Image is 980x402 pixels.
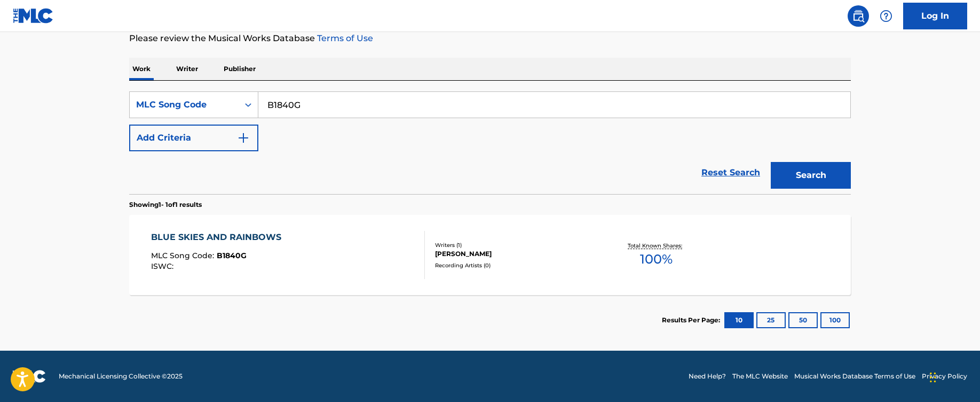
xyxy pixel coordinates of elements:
p: Showing 1 - 1 of 1 results [129,200,202,210]
p: Total Known Shares: [628,242,685,250]
a: Musical Works Database Terms of Use [794,372,915,381]
span: MLC Song Code : [151,251,217,260]
a: Public Search [848,5,869,27]
div: BLUE SKIES AND RAINBOWS [151,231,287,244]
div: Help [875,5,897,27]
button: Search [771,162,851,189]
a: Terms of Use [315,33,373,43]
span: 100 % [640,250,673,269]
button: 10 [724,312,754,328]
p: Results Per Page: [662,315,723,325]
img: help [880,10,892,22]
iframe: Chat Widget [927,351,980,402]
form: Search Form [129,91,851,194]
div: [PERSON_NAME] [435,249,596,259]
img: MLC Logo [13,8,54,24]
div: Recording Artists ( 0 ) [435,261,596,269]
p: Publisher [220,58,259,80]
p: Writer [173,58,201,80]
button: Add Criteria [129,125,258,151]
button: 25 [756,312,786,328]
a: Privacy Policy [922,372,967,381]
div: Writers ( 1 ) [435,241,596,249]
div: MLC Song Code [136,98,232,111]
a: Log In [903,3,967,29]
img: 9d2ae6d4665cec9f34b9.svg [237,132,250,144]
img: search [852,10,865,22]
a: The MLC Website [732,372,788,381]
a: BLUE SKIES AND RAINBOWSMLC Song Code:B1840GISWC:Writers (1)[PERSON_NAME]Recording Artists (0)Tota... [129,215,851,295]
button: 100 [820,312,850,328]
p: Please review the Musical Works Database [129,32,851,45]
button: 50 [788,312,818,328]
img: logo [13,370,46,383]
span: B1840G [217,251,247,260]
span: ISWC : [151,261,176,271]
a: Reset Search [696,161,765,184]
a: Need Help? [689,372,726,381]
div: Drag [930,361,936,393]
p: Work [129,58,154,80]
span: Mechanical Licensing Collective © 2025 [59,372,183,381]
